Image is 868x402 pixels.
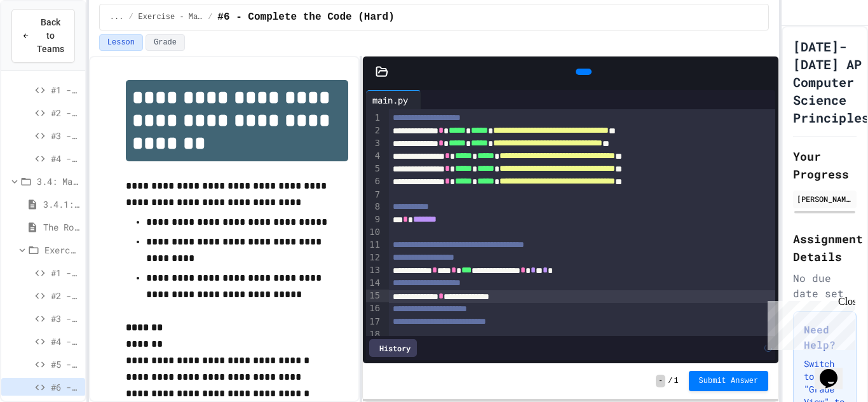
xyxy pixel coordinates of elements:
[674,376,678,386] span: 1
[366,251,382,264] div: 12
[11,9,75,63] button: Back to Teams
[793,230,857,265] h2: Assignment Details
[366,137,382,150] div: 3
[366,90,421,109] div: main.py
[689,371,769,391] button: Submit Answer
[366,226,382,239] div: 10
[43,220,80,234] span: The Round Function
[369,339,417,357] div: History
[99,34,143,51] button: Lesson
[366,189,382,201] div: 7
[763,296,855,350] iframe: chat widget
[51,312,80,325] span: #3 - Fix the Code (Medium)
[366,302,382,315] div: 16
[366,201,382,213] div: 8
[366,213,382,226] div: 9
[44,243,80,257] span: Exercise - Mathematical Operators
[366,264,382,277] div: 13
[366,150,382,163] div: 4
[37,16,64,56] span: Back to Teams
[51,129,80,142] span: #3 - Fix the Code (Medium)
[51,266,80,279] span: #1 - Fix the Code (Easy)
[366,124,382,137] div: 2
[797,193,853,204] div: [PERSON_NAME]
[51,152,80,165] span: #4 - Complete the Code (Medium)
[51,106,80,119] span: #2 - Complete the Code (Easy)
[366,112,382,124] div: 1
[366,277,382,290] div: 14
[366,93,414,107] div: main.py
[793,271,857,301] div: No due date set
[51,335,80,348] span: #4 - Complete the Code (Medium)
[51,83,80,97] span: #1 - Fix the Code (Easy)
[51,358,80,371] span: #5 - Complete the Code (Hard)
[699,376,759,386] span: Submit Answer
[128,12,133,22] span: /
[815,351,855,389] iframe: chat widget
[366,163,382,175] div: 5
[366,316,382,328] div: 17
[217,10,394,25] span: #6 - Complete the Code (Hard)
[51,380,80,394] span: #6 - Complete the Code (Hard)
[139,12,203,22] span: Exercise - Mathematical Operators
[51,289,80,302] span: #2 - Complete the Code (Easy)
[37,175,80,188] span: 3.4: Mathematical Operators
[366,239,382,251] div: 11
[793,147,857,183] h2: Your Progress
[366,290,382,302] div: 15
[668,376,672,386] span: /
[656,375,665,387] span: -
[5,5,88,81] div: Chat with us now!Close
[43,198,80,211] span: 3.4.1: Mathematical Operators
[146,34,185,51] button: Grade
[110,12,124,22] span: ...
[366,175,382,188] div: 6
[366,328,382,341] div: 18
[208,12,212,22] span: /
